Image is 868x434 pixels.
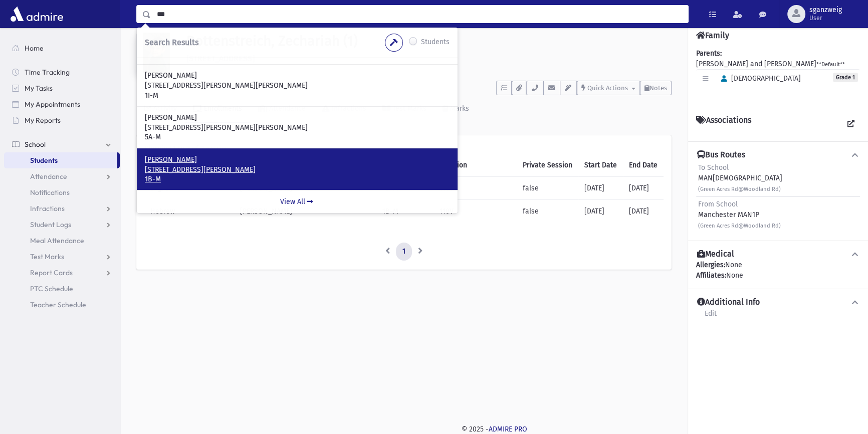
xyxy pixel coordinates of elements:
[145,71,450,100] a: [PERSON_NAME] [STREET_ADDRESS][PERSON_NAME][PERSON_NAME] 1I-M
[698,200,738,208] span: From School
[809,14,842,22] span: User
[145,132,450,142] p: 5A-M
[145,38,198,47] span: Search Results
[145,71,450,81] p: [PERSON_NAME]
[696,260,860,281] div: None
[696,31,729,40] h4: Family
[4,112,120,128] a: My Reports
[4,200,120,216] a: Infractions
[30,268,73,277] span: Report Cards
[809,6,842,14] span: sganzweig
[697,297,760,308] h4: Additional Info
[4,152,117,168] a: Students
[145,123,450,133] p: [STREET_ADDRESS][PERSON_NAME][PERSON_NAME]
[25,44,44,53] span: Home
[717,74,801,83] span: [DEMOGRAPHIC_DATA]
[25,116,61,125] span: My Reports
[623,200,664,223] td: [DATE]
[145,174,450,184] p: 1B-M
[4,136,120,152] a: School
[8,4,66,24] img: AdmirePro
[696,297,860,308] button: Additional Info
[4,64,120,80] a: Time Tracking
[4,80,120,96] a: My Tasks
[433,177,517,200] td: 110V
[30,204,65,213] span: Infractions
[517,200,578,223] td: false
[30,172,67,181] span: Attendance
[578,200,623,223] td: [DATE]
[698,199,781,231] div: Manchester MAN1P
[145,91,450,101] p: 1I-M
[30,236,84,245] span: Meal Attendance
[4,96,120,112] a: My Appointments
[697,150,745,160] h4: Bus Routes
[578,177,623,200] td: [DATE]
[696,249,860,260] button: Medical
[577,81,640,95] button: Quick Actions
[4,184,120,200] a: Notifications
[145,113,450,123] p: [PERSON_NAME]
[4,249,120,265] a: Test Marks
[30,188,70,197] span: Notifications
[25,100,80,109] span: My Appointments
[489,425,527,433] a: ADMIRE PRO
[698,162,782,194] div: MAN[DEMOGRAPHIC_DATA]
[433,154,517,177] th: Location
[517,154,578,177] th: Private Session
[25,68,70,77] span: Time Tracking
[698,163,729,172] span: To School
[640,81,672,95] button: Notes
[4,233,120,249] a: Meal Attendance
[30,156,58,165] span: Students
[151,5,688,23] input: Search
[421,37,450,49] label: Students
[698,186,781,192] small: (Green Acres Rd@Woodland Rd)
[587,84,628,92] span: Quick Actions
[145,155,450,165] p: [PERSON_NAME]
[696,150,860,160] button: Bus Routes
[833,73,858,82] span: Grade 1
[30,284,73,293] span: PTC Schedule
[145,113,450,142] a: [PERSON_NAME] [STREET_ADDRESS][PERSON_NAME][PERSON_NAME] 5A-M
[433,200,517,223] td: 110V
[30,300,86,309] span: Teacher Schedule
[578,154,623,177] th: Start Date
[396,243,412,261] a: 1
[649,84,667,92] span: Notes
[842,115,860,133] a: View all Associations
[4,168,120,184] a: Attendance
[30,220,71,229] span: Student Logs
[448,104,469,113] div: Marks
[697,249,734,260] h4: Medical
[137,190,458,213] a: View All
[145,81,450,91] p: [STREET_ADDRESS][PERSON_NAME][PERSON_NAME]
[25,140,46,149] span: School
[696,49,722,58] b: Parents:
[136,95,185,123] a: Activity
[4,297,120,313] a: Teacher Schedule
[696,261,725,269] b: Allergies:
[4,281,120,297] a: PTC Schedule
[696,115,751,133] h4: Associations
[30,252,64,261] span: Test Marks
[25,84,53,93] span: My Tasks
[623,154,664,177] th: End Date
[696,271,726,280] b: Affiliates:
[623,177,664,200] td: [DATE]
[696,48,860,99] div: [PERSON_NAME] and [PERSON_NAME]
[704,308,717,326] a: Edit
[4,265,120,281] a: Report Cards
[145,165,450,175] p: [STREET_ADDRESS][PERSON_NAME]
[145,155,450,184] a: [PERSON_NAME] [STREET_ADDRESS][PERSON_NAME] 1B-M
[698,223,781,229] small: (Green Acres Rd@Woodland Rd)
[4,40,120,56] a: Home
[4,216,120,233] a: Student Logs
[517,177,578,200] td: false
[696,270,860,281] div: None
